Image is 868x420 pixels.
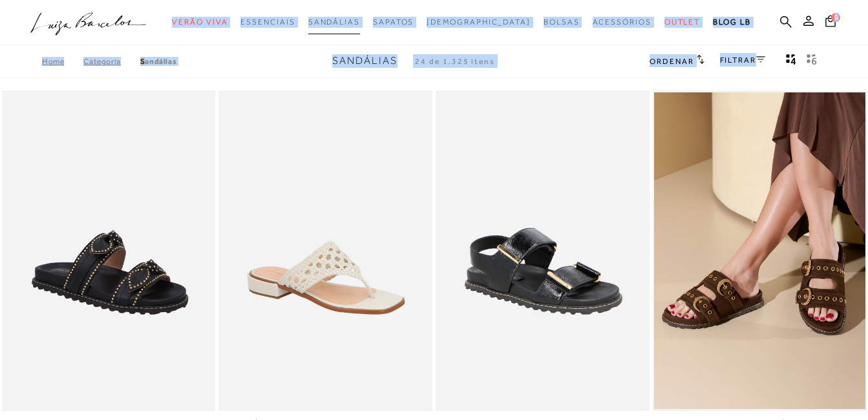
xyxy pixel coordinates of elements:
a: categoryNavScreenReaderText [308,10,360,34]
a: categoryNavScreenReaderText [172,10,228,34]
span: Acessórios [593,17,651,26]
a: categoryNavScreenReaderText [373,10,414,34]
button: Mostrar 4 produtos por linha [782,53,800,70]
img: PAPETE EM COURO VERNIZ PRETO COM SOLADO TRATORADO [437,92,648,409]
span: Sandálias [308,17,360,26]
span: Verão Viva [172,17,228,26]
a: Sandálias [140,57,176,66]
a: Home [42,57,83,66]
button: gridText6Desc [803,53,821,70]
a: Categoria [83,57,140,66]
a: PAPETE EM COURO VERNIZ PRETO COM SOLADO TRATORADO PAPETE EM COURO VERNIZ PRETO COM SOLADO TRATORADO [437,92,648,409]
img: PAPETE EM CAMURÇA CAFÉ COM FIVELAS METÁLICAS [654,92,865,409]
a: noSubCategoriesText [427,10,531,34]
a: PAPETE EM COURO PRETO COM LAÇOS E TACHAS PAPETE EM COURO PRETO COM LAÇOS E TACHAS [3,92,215,409]
a: categoryNavScreenReaderText [240,10,295,34]
a: categoryNavScreenReaderText [593,10,651,34]
span: Outlet [664,17,701,26]
span: Sapatos [373,17,414,26]
a: SANDÁLIA RASTEIRA EM COURO OFF WHITE COM TIRAS TRAMADAS SANDÁLIA RASTEIRA EM COURO OFF WHITE COM ... [220,92,431,409]
span: Bolsas [544,17,580,26]
span: Sandálias [332,55,397,67]
span: Ordenar [650,57,693,66]
a: FILTRAR [720,56,765,65]
a: PAPETE EM CAMURÇA CAFÉ COM FIVELAS METÁLICAS PAPETE EM CAMURÇA CAFÉ COM FIVELAS METÁLICAS [654,92,865,409]
a: categoryNavScreenReaderText [664,10,701,34]
a: BLOG LB [713,10,750,34]
a: categoryNavScreenReaderText [544,10,580,34]
img: SANDÁLIA RASTEIRA EM COURO OFF WHITE COM TIRAS TRAMADAS [220,92,431,409]
span: [DEMOGRAPHIC_DATA] [427,17,531,26]
img: PAPETE EM COURO PRETO COM LAÇOS E TACHAS [3,92,215,409]
button: 0 [821,14,840,32]
span: BLOG LB [713,17,750,26]
span: 0 [831,13,840,22]
span: 24 de 1.325 itens [415,57,495,66]
span: Essenciais [240,17,295,26]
